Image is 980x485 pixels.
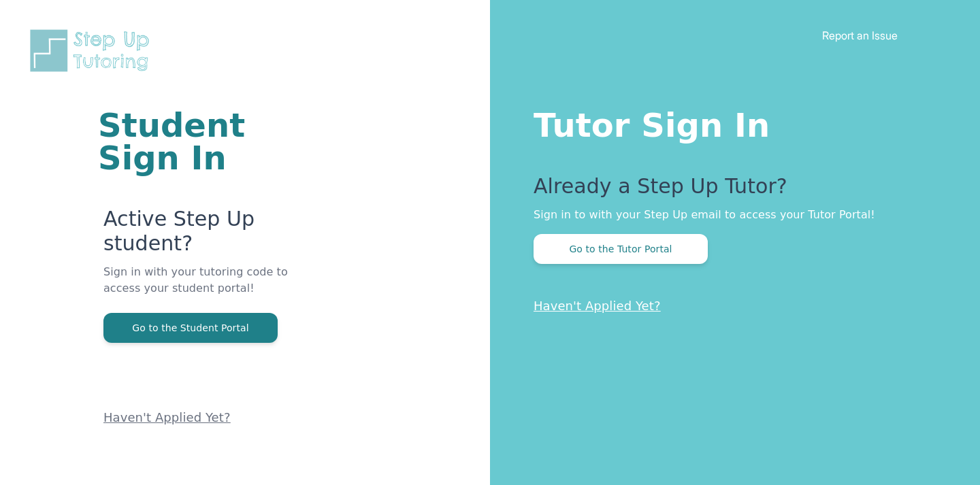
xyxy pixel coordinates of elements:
[103,207,327,264] p: Active Step Up student?
[822,29,898,42] a: Report an Issue
[534,103,926,141] h1: Tutor Sign In
[103,313,278,343] button: Go to the Student Portal
[27,27,158,74] img: Step Up Tutoring horizontal logo
[103,264,327,313] p: Sign in with your tutoring code to access your student portal!
[534,174,926,207] p: Already a Step Up Tutor?
[103,410,231,424] a: Haven't Applied Yet?
[534,299,661,313] a: Haven't Applied Yet?
[534,207,926,223] p: Sign in to with your Step Up email to access your Tutor Portal!
[534,242,708,255] a: Go to the Tutor Portal
[98,109,327,174] h1: Student Sign In
[534,234,708,264] button: Go to the Tutor Portal
[103,321,278,334] a: Go to the Student Portal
